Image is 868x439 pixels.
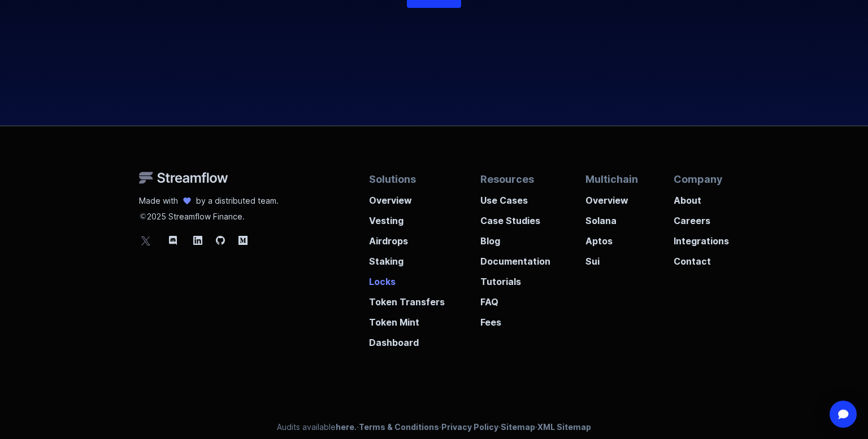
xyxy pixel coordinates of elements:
a: Dashboard [369,329,445,349]
a: Terms & Conditions [359,422,439,432]
a: Solana [585,207,638,227]
a: About [674,187,729,207]
p: by a distributed team. [196,195,279,207]
a: Vesting [369,207,445,227]
a: Documentation [480,248,550,268]
img: Streamflow Logo [139,172,228,184]
a: Privacy Policy [441,422,498,432]
a: Tutorials [480,268,550,288]
p: 2025 Streamflow Finance. [139,207,279,222]
a: Fees [480,309,550,329]
p: Company [674,172,729,187]
a: Careers [674,207,729,227]
a: Blog [480,227,550,248]
a: Airdrops [369,227,445,248]
a: Sitemap [501,422,535,432]
a: XML Sitemap [537,422,591,432]
a: Token Transfers [369,288,445,309]
a: FAQ [480,288,550,309]
a: Overview [585,187,638,207]
p: Made with [139,195,178,207]
a: Overview [369,187,445,207]
p: Audits available · · · · [277,422,591,433]
div: Open Intercom Messenger [830,401,857,428]
a: Contact [674,248,729,268]
a: Use Cases [480,187,550,207]
p: Multichain [585,172,638,187]
a: Case Studies [480,207,550,227]
p: Resources [480,172,550,187]
a: Token Mint [369,309,445,329]
a: Staking [369,248,445,268]
a: Aptos [585,227,638,248]
p: Solutions [369,172,445,187]
a: Integrations [674,227,729,248]
a: here. [336,422,357,432]
a: Locks [369,268,445,288]
a: Sui [585,248,638,268]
